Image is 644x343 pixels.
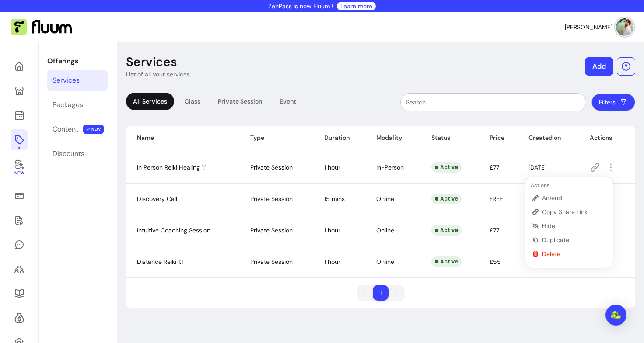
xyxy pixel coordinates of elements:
a: Offerings [10,129,28,150]
th: Actions [579,126,635,149]
span: Online [376,226,394,234]
span: 15 mins [324,195,345,203]
span: Private Session [250,226,293,234]
span: Duplicate [542,236,606,244]
a: Learn more [340,2,372,10]
th: Type [240,126,314,149]
span: Copy Share Link [542,208,606,216]
div: Private Session [211,93,269,110]
span: £77 [490,226,499,234]
button: Add [585,57,613,76]
div: All Services [126,93,174,110]
span: Private Session [250,195,293,203]
p: ZenPass is now Fluum ! [268,2,333,10]
a: My Co-Founder [10,154,28,182]
a: Discounts [47,143,108,164]
span: Delete [542,249,606,258]
th: Created on [518,126,579,149]
input: Search [406,98,581,107]
span: Amend [542,194,606,202]
span: 1 hour [324,226,340,234]
th: Price [479,126,518,149]
div: Class [178,93,207,110]
a: My Page [10,80,28,101]
button: Filters [591,94,635,111]
a: Content [47,119,108,140]
span: Actions [529,182,549,189]
img: avatar [616,18,633,36]
span: 1 hour [324,258,340,266]
span: Discovery Call [137,195,177,203]
p: List of all your services [126,70,190,79]
span: FREE [490,195,503,203]
div: Packages [52,100,83,110]
span: [PERSON_NAME] [565,23,612,31]
a: Calendar [10,105,28,126]
span: 1 hour [324,163,340,171]
div: Active [431,162,462,173]
img: Fluum Logo [10,19,72,35]
th: Duration [314,126,366,149]
span: Private Session [250,163,293,171]
span: Intuitive Coaching Session [137,226,210,234]
div: Discounts [52,149,84,159]
div: Event [273,93,303,110]
div: Open Intercom Messenger [605,305,626,326]
nav: pagination navigation [353,281,409,305]
a: Home [10,56,28,77]
span: Online [376,195,394,203]
a: My Messages [10,234,28,255]
li: pagination item 1 active [373,285,388,301]
a: Packages [47,94,108,115]
div: Active [431,194,462,204]
a: Waivers [10,210,28,231]
a: Refer & Earn [10,308,28,329]
span: New [14,170,24,176]
span: NEW [83,125,104,134]
span: Private Session [250,258,293,266]
p: Services [126,54,177,70]
span: Online [376,258,394,266]
div: Services [52,75,80,86]
span: [DATE] [528,163,546,171]
span: £77 [490,163,499,171]
a: Clients [10,259,28,280]
span: Distance Reiki 1:1 [137,258,183,266]
a: Resources [10,283,28,304]
th: Modality [366,126,421,149]
span: £55 [490,258,501,266]
span: In Person Reiki Healing 1:1 [137,163,206,171]
div: Active [431,256,462,267]
span: Hide [542,222,606,230]
a: Sales [10,185,28,206]
p: Offerings [47,56,108,66]
th: Status [421,126,479,149]
div: Active [431,225,462,236]
a: Services [47,70,108,91]
span: In-Person [376,163,404,171]
th: Name [126,126,240,149]
div: Content [52,124,78,135]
